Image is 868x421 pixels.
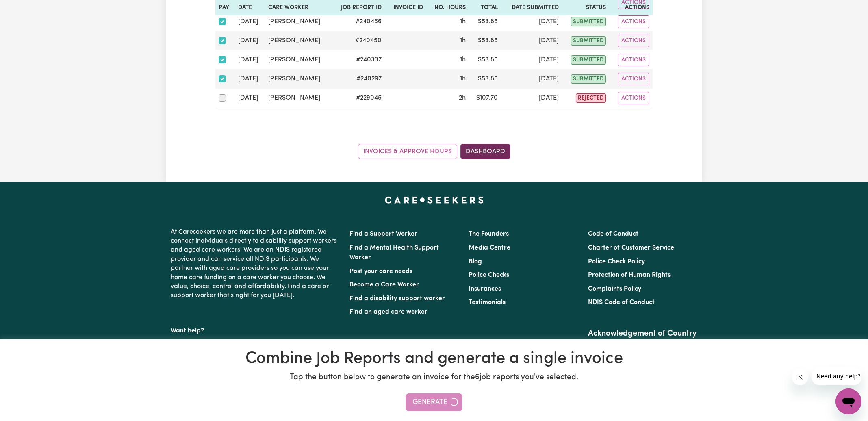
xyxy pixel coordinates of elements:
a: Testimonials [469,299,506,306]
span: submitted [571,36,606,46]
td: [DATE] [501,31,562,50]
iframe: Close message [792,369,808,385]
a: Become a Care Worker [349,282,419,288]
a: Media Centre [469,245,510,251]
td: [DATE] [501,69,562,89]
a: Complaints Policy [588,286,641,292]
a: Blog [469,258,482,265]
td: $ 53.85 [469,12,501,31]
span: 1 hour [460,18,466,25]
span: submitted [571,55,606,65]
a: NDIS Code of Conduct [588,299,655,306]
td: [DATE] [235,31,265,50]
a: Find a disability support worker [349,295,445,302]
td: [DATE] [501,89,562,108]
td: [DATE] [501,12,562,31]
span: 1 hour [460,56,466,63]
td: [DATE] [501,50,562,69]
td: [PERSON_NAME] [265,69,332,89]
a: Post your care needs [349,268,412,275]
p: Tap the button below to generate an invoice for the 6 job reports you've selected. [10,372,858,384]
td: # 229045 [331,89,385,108]
td: [PERSON_NAME] [265,12,332,31]
button: Actions [618,35,649,47]
p: Want help? [171,323,340,335]
a: The Founders [469,231,509,237]
button: Actions [618,92,649,104]
td: # 240466 [331,12,385,31]
a: Police Checks [469,272,509,278]
a: Insurances [469,286,501,292]
a: Find a Support Worker [349,231,417,237]
span: 1 hour [460,76,466,82]
td: # 240450 [331,31,385,50]
button: Actions [618,54,649,66]
iframe: Message from company [812,367,861,385]
span: submitted [571,74,606,84]
td: $ 53.85 [469,50,501,69]
h2: Acknowledgement of Country [588,329,697,339]
p: At Careseekers we are more than just a platform. We connect individuals directly to disability su... [171,224,340,304]
iframe: Button to launch messaging window [835,388,861,414]
a: Invoices & Approve Hours [358,144,457,159]
h1: Combine Job Reports and generate a single invoice [10,349,858,369]
a: Find an aged care worker [349,309,427,315]
td: [DATE] [235,89,265,108]
td: [DATE] [235,69,265,89]
p: Careseekers acknowledges the Traditional Owners of Country throughout [GEOGRAPHIC_DATA]. We pay o... [588,339,697,391]
p: or [171,335,340,351]
td: $ 53.85 [469,31,501,50]
a: Protection of Human Rights [588,272,671,278]
a: Charter of Customer Service [588,245,674,251]
a: Careseekers home page [385,197,484,203]
button: Actions [618,73,649,85]
td: $ 53.85 [469,69,501,89]
a: Dashboard [460,144,510,159]
td: # 240297 [331,69,385,89]
button: Actions [618,15,649,28]
td: [DATE] [235,12,265,31]
span: rejected [576,93,606,103]
td: [PERSON_NAME] [265,89,332,108]
td: [PERSON_NAME] [265,50,332,69]
td: $ 107.70 [469,89,501,108]
a: Code of Conduct [588,231,638,237]
td: # 240337 [331,50,385,69]
span: submitted [571,17,606,26]
span: 2 hours [459,95,466,101]
span: 1 hour [460,37,466,44]
td: [PERSON_NAME] [265,31,332,50]
a: Find a Mental Health Support Worker [349,245,439,261]
a: Police Check Policy [588,258,645,265]
td: [DATE] [235,50,265,69]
